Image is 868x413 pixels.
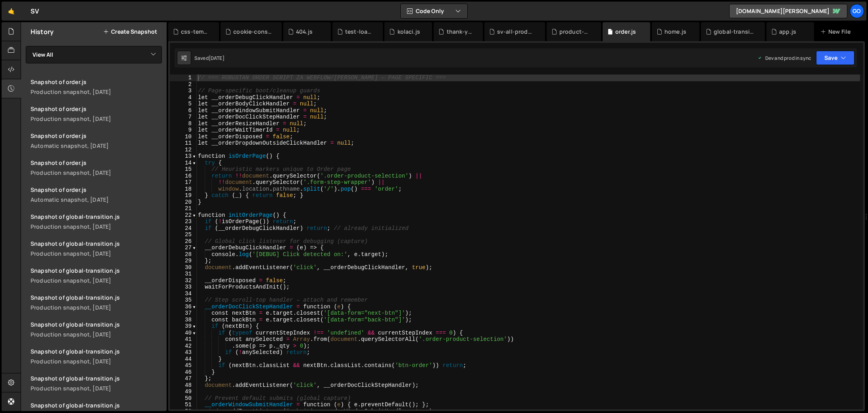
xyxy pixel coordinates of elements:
div: 23 [170,218,197,225]
div: 13 [170,153,197,160]
div: Snapshot of global-transition.js [31,294,162,301]
div: 12 [170,147,197,153]
div: Production snapshot, [DATE] [31,331,162,338]
div: order.js [615,28,636,36]
div: home.js [664,28,686,36]
a: 🤙 [2,2,21,21]
div: Production snapshot, [DATE] [31,384,162,392]
div: 5 [170,101,197,107]
div: 4 [170,94,197,101]
div: 3 [170,88,197,94]
div: global-transition.js [714,28,755,36]
div: 31 [170,271,197,277]
div: 38 [170,317,197,323]
div: 18 [170,186,197,193]
div: Snapshot of order.js [31,105,162,113]
div: 44 [170,356,197,363]
div: product-new.js [559,28,591,36]
div: Snapshot of order.js [31,186,162,193]
div: Snapshot of order.js [31,78,162,86]
div: sv-all-products.js [497,28,536,36]
div: 11 [170,140,197,147]
div: Snapshot of global-transition.js [31,348,162,355]
div: 36 [170,304,197,310]
div: 47 [170,375,197,382]
div: Snapshot of global-transition.js [31,402,162,409]
div: Production snapshot, [DATE] [31,88,162,96]
div: Production snapshot, [DATE] [31,250,162,257]
div: 17 [170,179,197,186]
div: thank-you.js [447,28,473,36]
div: 25 [170,231,197,238]
div: Production snapshot, [DATE] [31,115,162,122]
div: Production snapshot, [DATE] [31,277,162,284]
div: Snapshot of order.js [31,132,162,140]
div: 48 [170,382,197,389]
div: 9 [170,127,197,134]
div: 20 [170,199,197,206]
div: css-temp.css [181,28,209,36]
div: 19 [170,192,197,199]
div: cookie-consent.js [233,28,272,36]
a: go [850,4,864,18]
div: Production snapshot, [DATE] [31,169,162,176]
div: Production snapshot, [DATE] [31,223,162,230]
div: 16 [170,173,197,180]
div: Saved [194,55,225,61]
div: Snapshot of order.js [31,159,162,166]
div: Snapshot of global-transition.js [31,267,162,274]
div: Snapshot of global-transition.js [31,240,162,247]
a: Snapshot of global-transition.js Production snapshot, [DATE] [26,289,167,316]
div: 10 [170,134,197,140]
div: New File [820,28,854,36]
div: 14 [170,160,197,166]
a: Snapshot of order.js Automatic snapshot, [DATE] [26,127,167,154]
div: 49 [170,388,197,395]
div: 27 [170,245,197,251]
div: 43 [170,349,197,356]
a: Snapshot of global-transition.js Production snapshot, [DATE] [26,343,167,370]
div: 21 [170,205,197,212]
div: Snapshot of global-transition.js [31,321,162,328]
div: [DATE] [209,55,225,61]
a: Snapshot of order.js Production snapshot, [DATE] [26,100,167,127]
a: Snapshot of global-transition.js Production snapshot, [DATE] [26,208,167,235]
div: SV [31,6,39,16]
div: 7 [170,114,197,120]
div: app.js [779,28,796,36]
div: 46 [170,369,197,376]
div: 40 [170,330,197,337]
a: Snapshot of order.js Production snapshot, [DATE] [26,154,167,181]
a: Snapshot of order.js Automatic snapshot, [DATE] [26,181,167,208]
a: [DOMAIN_NAME][PERSON_NAME] [729,4,847,18]
div: Snapshot of global-transition.js [31,213,162,220]
button: Create Snapshot [103,29,157,35]
a: Snapshot of order.js Production snapshot, [DATE] [26,73,167,100]
div: 32 [170,277,197,284]
div: 34 [170,291,197,297]
div: 2 [170,81,197,88]
div: 45 [170,362,197,369]
div: 26 [170,238,197,245]
h2: History [31,27,54,36]
div: Production snapshot, [DATE] [31,358,162,365]
div: 24 [170,225,197,232]
div: 39 [170,323,197,330]
div: 30 [170,264,197,271]
div: 37 [170,310,197,317]
button: Save [816,51,855,65]
a: Snapshot of global-transition.js Production snapshot, [DATE] [26,370,167,397]
div: 29 [170,258,197,264]
div: 35 [170,297,197,304]
div: 15 [170,166,197,173]
a: Snapshot of global-transition.js Production snapshot, [DATE] [26,235,167,262]
div: 22 [170,212,197,219]
div: 42 [170,343,197,350]
div: Snapshot of global-transition.js [31,375,162,382]
div: 1 [170,75,197,81]
div: Automatic snapshot, [DATE] [31,196,162,203]
div: 28 [170,251,197,258]
a: Snapshot of global-transition.js Production snapshot, [DATE] [26,316,167,343]
div: Production snapshot, [DATE] [31,304,162,311]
